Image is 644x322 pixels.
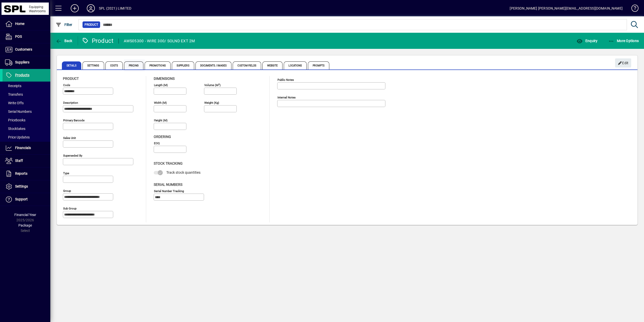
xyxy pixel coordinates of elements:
[15,171,27,175] span: Reports
[607,36,640,45] button: More Options
[3,124,50,133] a: Stocktakes
[154,189,184,193] mat-label: Serial Number tracking
[308,61,329,69] span: Prompts
[3,142,50,154] a: Financials
[5,110,32,114] span: Serial Numbers
[63,101,78,104] mat-label: Description
[83,61,104,69] span: Settings
[3,30,50,43] a: POS
[15,146,31,150] span: Financials
[63,154,82,157] mat-label: Superseded by
[608,39,639,43] span: More Options
[3,82,50,90] a: Receipts
[15,47,32,51] span: Customers
[195,61,232,69] span: Documents / Images
[154,83,168,87] mat-label: Length (m)
[54,36,74,45] button: Back
[3,56,50,69] a: Suppliers
[5,101,24,105] span: Write Offs
[18,223,32,227] span: Package
[54,20,74,29] button: Filter
[3,180,50,193] a: Settings
[56,39,72,43] span: Back
[154,183,182,187] span: Serial Numbers
[67,4,83,13] button: Add
[15,197,28,201] span: Support
[277,78,294,82] mat-label: Public Notes
[510,4,623,12] div: [PERSON_NAME] [PERSON_NAME][EMAIL_ADDRESS][DOMAIN_NAME]
[15,60,29,64] span: Suppliers
[15,159,23,163] span: Staff
[5,127,25,131] span: Stocktakes
[628,1,638,17] a: Knowledge Base
[3,193,50,206] a: Support
[63,77,79,81] span: Product
[62,61,81,69] span: Details
[5,118,25,122] span: Pricebooks
[154,161,183,165] span: Stock Tracking
[63,83,70,87] mat-label: Code
[154,101,167,104] mat-label: Width (m)
[3,107,50,116] a: Serial Numbers
[154,119,168,122] mat-label: Height (m)
[204,101,219,104] mat-label: Weight (Kg)
[575,36,599,45] button: Enquiry
[204,83,221,87] mat-label: Volume (m )
[166,170,200,174] span: Track stock quantities
[63,119,85,122] mat-label: Primary barcode
[277,96,296,99] mat-label: Internal Notes
[63,171,69,175] mat-label: Type
[82,37,114,45] div: Product
[15,22,24,26] span: Home
[3,99,50,107] a: Write Offs
[3,90,50,99] a: Transfers
[3,133,50,141] a: Price Updates
[15,34,22,39] span: POS
[63,136,76,140] mat-label: Sales unit
[5,92,23,96] span: Transfers
[3,167,50,180] a: Reports
[56,23,72,27] span: Filter
[172,61,194,69] span: Suppliers
[618,59,629,67] span: Edit
[3,116,50,124] a: Pricebooks
[63,189,71,193] mat-label: Group
[14,213,36,217] span: Financial Year
[154,141,160,145] mat-label: EOQ
[15,184,28,188] span: Settings
[5,84,21,88] span: Receipts
[124,37,195,45] div: AWS05300 - WIRE 300/ SOLND EXT 2M
[124,61,143,69] span: Pricing
[50,36,78,45] app-page-header-button: Back
[284,61,307,69] span: Locations
[3,18,50,30] a: Home
[233,61,261,69] span: Custom Fields
[218,83,220,85] sup: 3
[3,155,50,167] a: Staff
[154,77,175,81] span: Dimensions
[83,4,99,13] button: Profile
[615,58,631,67] button: Edit
[85,22,98,27] span: Product
[262,61,283,69] span: Website
[145,61,171,69] span: Promotions
[5,135,30,139] span: Price Updates
[105,61,123,69] span: Costs
[154,135,171,139] span: Ordering
[99,4,131,12] div: SPL (2021) LIMITED
[3,43,50,56] a: Customers
[63,207,76,210] mat-label: Sub group
[577,39,597,43] span: Enquiry
[15,73,29,77] span: Products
